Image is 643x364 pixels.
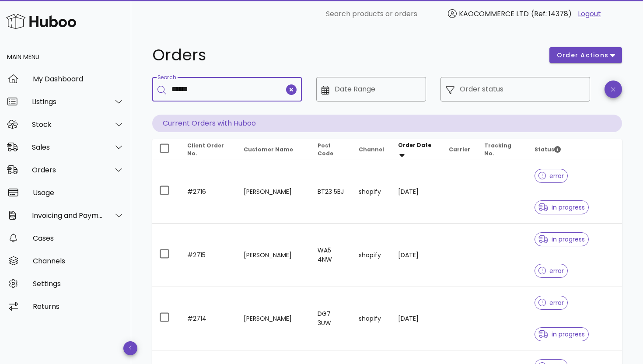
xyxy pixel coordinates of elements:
td: [DATE] [391,160,442,224]
td: BT23 5BJ [311,160,352,224]
span: Channel [359,146,384,153]
span: KAOCOMMERCE LTD [459,9,529,19]
div: Settings [33,280,124,288]
div: Listings [32,98,103,106]
th: Status [528,139,622,160]
span: Status [535,146,561,153]
td: [DATE] [391,224,442,287]
span: in progress [538,204,585,210]
td: #2714 [180,287,237,350]
span: error [538,268,564,274]
div: Returns [33,302,124,311]
span: error [538,300,564,306]
td: DG7 3UW [311,287,352,350]
th: Tracking No. [477,139,527,160]
td: #2715 [180,224,237,287]
td: [PERSON_NAME] [237,224,311,287]
label: Search [157,74,176,81]
div: Sales [32,143,103,151]
span: Carrier [449,146,470,153]
td: WA5 4NW [311,224,352,287]
h1: Orders [152,47,539,63]
td: [DATE] [391,287,442,350]
td: shopify [352,160,391,224]
td: #2716 [180,160,237,224]
span: error [538,173,564,179]
span: in progress [538,236,585,242]
div: Orders [32,166,103,174]
div: Cases [33,234,124,242]
div: My Dashboard [33,75,124,83]
img: Huboo Logo [6,12,76,31]
th: Order Date: Sorted descending. Activate to remove sorting. [391,139,442,160]
p: Current Orders with Huboo [152,115,622,132]
div: Invoicing and Payments [32,211,103,220]
span: Customer Name [244,146,293,153]
span: Order Date [398,141,431,149]
span: Client Order No. [187,142,224,157]
th: Post Code [311,139,352,160]
span: order actions [556,51,609,60]
div: Usage [33,189,124,197]
button: clear icon [286,84,297,95]
span: (Ref: 14378) [531,9,572,19]
span: in progress [538,331,585,337]
th: Customer Name [237,139,311,160]
th: Carrier [442,139,477,160]
button: order actions [549,47,622,63]
td: shopify [352,224,391,287]
div: Channels [33,257,124,265]
div: Stock [32,120,103,129]
th: Channel [352,139,391,160]
td: shopify [352,287,391,350]
a: Logout [578,9,601,19]
td: [PERSON_NAME] [237,287,311,350]
th: Client Order No. [180,139,237,160]
span: Post Code [318,142,333,157]
td: [PERSON_NAME] [237,160,311,224]
span: Tracking No. [484,142,511,157]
